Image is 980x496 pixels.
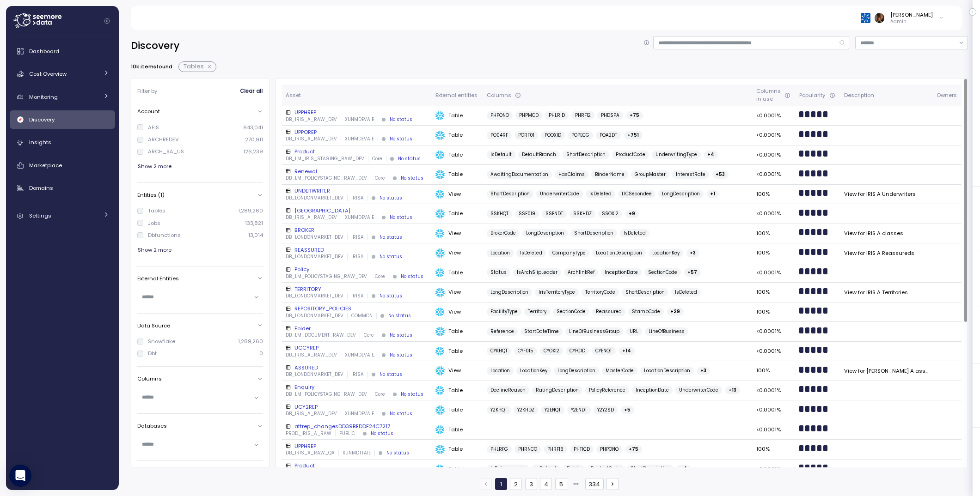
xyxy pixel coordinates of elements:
a: POPECG [568,131,593,139]
p: IRISA [351,254,364,260]
p: Core [364,332,374,339]
a: GroupMaster [631,170,669,179]
a: LongDescription [487,288,532,296]
p: DB_LONDONMARKET_DEV [286,234,343,241]
div: BROKER [286,226,428,234]
a: PHRF16 [544,445,567,454]
div: UCY2REP [286,403,428,411]
p: IRISA [351,371,364,378]
a: ArchlinkRef [564,268,598,277]
a: Status [487,268,510,277]
p: DB_LONDONMARKET_DEV [286,293,343,299]
div: Product [286,148,428,155]
p: DB_IRIS_A_RAW_DEV [286,214,337,221]
a: POA2DT [596,131,621,139]
a: LineOfBusiness [645,327,688,336]
span: ArchlinkRef [568,268,594,277]
a: PHPONO [596,445,622,454]
a: UCCYREPDB_IRIS_A_RAW_DEVXUNMDEVAIENo status [286,344,428,358]
div: No status [390,332,412,339]
a: LongDescription [658,190,704,198]
a: RatingDescription [532,386,582,394]
span: SectionCode [557,308,586,316]
span: PO04RF [490,131,508,139]
div: UPPHREP [286,442,428,450]
a: LocationDescription [640,367,694,375]
span: DefaultBranch [522,151,556,159]
a: UnderwriterCode [675,386,722,394]
span: TerritoryCode [585,288,615,296]
span: Show 2 more [138,244,171,256]
span: LICSecondee [622,190,652,198]
span: ProductCode [616,151,645,159]
a: RenewalDB_LM_POLICYSTAGING_RAW_DEVCoreNo status [286,168,428,181]
a: ShortDescription [622,288,668,296]
span: LocationDescription [596,249,642,257]
a: IsDeleted [586,190,615,198]
span: ShortDescription [566,151,606,159]
div: REPOSITORY_POLICIES [286,305,428,312]
a: Marketplace [10,156,115,175]
a: Y2KHQT [487,406,511,414]
span: SSKHQT [490,210,508,218]
span: LongDescription [557,367,595,375]
a: Settings [10,206,115,225]
span: Fields [567,465,581,473]
span: PHPMCD [519,111,539,120]
p: DB_LM_IRIS_STAGING_RAW_DEV [286,156,364,162]
span: PHPONO [600,445,619,454]
a: LongDescription [522,229,568,237]
div: No status [390,136,412,142]
div: No status [386,450,409,456]
div: No status [380,371,402,378]
a: IsReinsurance [487,465,529,473]
a: ShortDescription [563,151,609,159]
span: Location [490,249,510,257]
span: IrisTerritoryType [539,288,575,296]
span: Monitoring [29,93,58,101]
div: [GEOGRAPHIC_DATA] [286,207,428,214]
div: Folder [286,325,428,332]
button: 4 [540,478,552,490]
a: Cost Overview [10,65,115,83]
p: XUNMDEVAIE [345,411,374,417]
a: CYOXI2 [540,347,563,355]
span: IsDeleted [520,249,542,257]
p: DB_LONDONMARKET_DEV [286,371,343,378]
span: InterestRate [676,170,705,179]
a: FolderDB_LM_DOCUMENT_RAW_DEVCoreNo status [286,325,428,339]
a: CYKHQT [487,347,511,355]
span: CYOXI2 [544,347,559,355]
div: No status [371,430,393,437]
span: CYFCID [570,347,585,355]
p: XUNMDTTAIE [343,450,371,456]
span: POOXID [545,131,561,139]
p: XUNMDEVAIE [345,352,374,358]
img: ACg8ocLFKfaHXE38z_35D9oG4qLrdLeB_OJFy4BOGq8JL8YSOowJeg=s96-c [875,13,884,23]
span: InceptionDate [605,268,638,277]
p: Core [375,391,385,398]
a: IrisTerritoryType [535,288,579,296]
a: Y2Y2SD [594,406,618,414]
span: HasClaims [558,170,585,179]
span: IsReinsurance [490,465,525,473]
div: No status [401,391,423,398]
button: 1 [495,478,507,490]
div: Product [286,462,428,469]
img: 68790ce639d2d68da1992664.PNG [861,13,870,23]
a: ProductDB_LM_IRIS_STAGING_RAW_DEVCoreNo status [286,148,428,162]
p: IRISA [351,195,364,201]
span: LocationKey [520,367,547,375]
span: Settings [29,212,51,219]
p: DB_IRIS_A_RAW_QA [286,450,335,456]
span: LocationKey [652,249,680,257]
p: Core [372,156,382,162]
span: PHLRID [549,111,565,120]
a: [GEOGRAPHIC_DATA]DB_IRIS_A_RAW_DEVXUNMDEVAIENo status [286,207,428,221]
div: No status [388,313,411,319]
div: No status [398,156,421,162]
div: UPPOREP [286,128,428,136]
div: Open Intercom Messenger [9,465,31,487]
div: No status [380,234,402,241]
a: CYFCID [566,347,589,355]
